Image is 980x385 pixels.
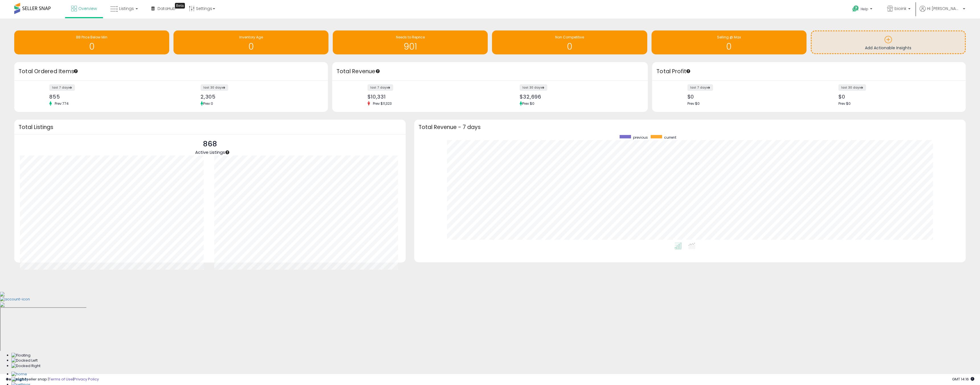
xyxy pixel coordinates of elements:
[664,135,676,140] span: current
[73,69,78,74] div: Tooltip anchor
[78,6,97,11] span: Overview
[239,35,263,40] span: Inventory Age
[375,69,380,74] div: Tooltip anchor
[119,6,134,11] span: Listings
[175,3,185,9] div: Tooltip anchor
[11,377,28,382] img: History
[52,101,72,106] span: Prev: 774
[201,94,318,100] div: 2,305
[17,42,166,51] h1: 0
[195,139,225,150] p: 868
[367,94,486,100] div: $10,331
[201,84,228,91] label: last 30 days
[49,94,167,100] div: 855
[927,6,961,11] span: Hi [PERSON_NAME]
[852,5,859,12] i: Get Help
[11,358,38,363] img: Docked Left
[520,94,638,100] div: $32,696
[812,31,965,53] a: Add Actionable Insights
[367,84,393,91] label: last 7 days
[11,372,27,377] img: Home
[19,125,401,129] h3: Total Listings
[14,30,169,54] a: BB Price Below Min 0
[333,30,488,54] a: Needs to Reprice 901
[838,94,956,100] div: $0
[687,84,713,91] label: last 7 days
[838,101,851,106] span: Prev: $0
[687,101,700,106] span: Prev: $0
[336,67,644,75] h3: Total Revenue
[652,30,807,54] a: Selling @ Max 0
[418,125,961,129] h3: Total Revenue - 7 days
[865,45,911,51] span: Add Actionable Insights
[158,6,175,11] span: DataHub
[522,101,534,106] span: Prev: $0
[173,30,328,54] a: Inventory Age 0
[370,101,395,106] span: Prev: $11,323
[11,353,30,358] img: Floating
[838,84,866,91] label: last 30 days
[555,35,584,40] span: Non Competitive
[49,84,75,91] label: last 7 days
[11,363,40,369] img: Docked Right
[195,149,225,155] span: Active Listings
[19,67,324,75] h3: Total Ordered Items
[492,30,647,54] a: Non Competitive 0
[336,42,485,51] h1: 901
[895,6,906,11] span: bioink
[686,69,691,74] div: Tooltip anchor
[176,42,326,51] h1: 0
[225,150,230,155] div: Tooltip anchor
[495,42,644,51] h1: 0
[76,35,107,40] span: BB Price Below Min
[520,84,547,91] label: last 30 days
[861,7,868,11] span: Help
[656,67,961,75] h3: Total Profit
[633,135,648,140] span: previous
[396,35,425,40] span: Needs to Reprice
[717,35,741,40] span: Selling @ Max
[687,94,805,100] div: $0
[848,1,878,19] a: Help
[920,6,965,19] a: Hi [PERSON_NAME]
[654,42,804,51] h1: 0
[203,101,213,106] span: Prev: 0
